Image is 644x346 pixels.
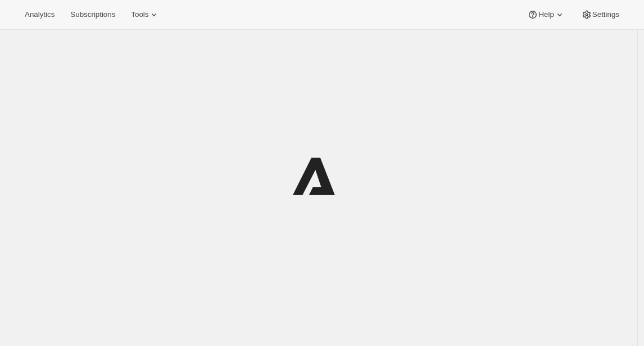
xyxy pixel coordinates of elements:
span: Subscriptions [70,10,115,19]
span: Tools [131,10,148,19]
button: Subscriptions [64,7,122,23]
button: Help [520,7,572,23]
span: Analytics [25,10,55,19]
span: Help [538,10,554,19]
button: Analytics [18,7,61,23]
button: Tools [124,7,166,23]
span: Settings [592,10,619,19]
button: Settings [574,7,626,23]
